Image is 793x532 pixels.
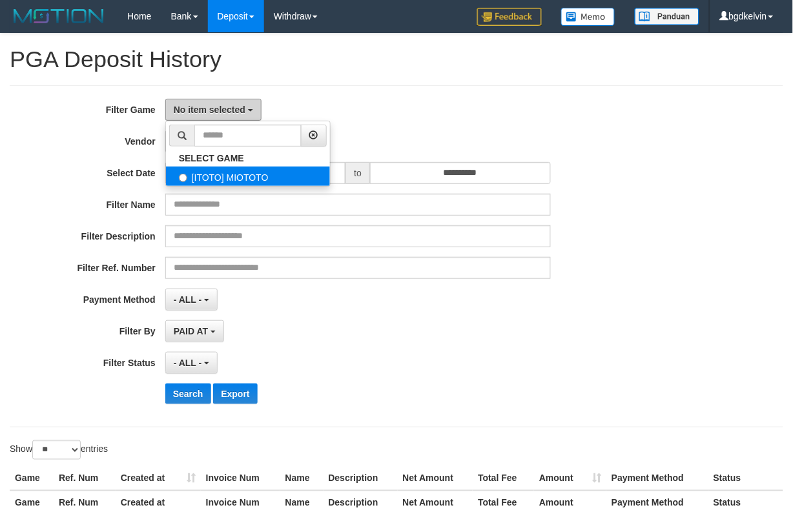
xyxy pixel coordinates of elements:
th: Net Amount [398,491,473,515]
span: - ALL - [174,358,202,368]
b: SELECT GAME [179,153,244,163]
img: Button%20Memo.svg [561,8,615,26]
span: to [345,162,370,184]
th: Created at [116,467,201,491]
th: Invoice Num [201,467,280,491]
th: Amount [534,491,606,515]
label: Show entries [10,440,108,460]
th: Ref. Num [54,467,116,491]
th: Name [280,467,324,491]
th: Payment Method [606,467,708,491]
th: Amount [534,467,606,491]
button: Export [213,384,257,404]
span: - ALL - [174,294,202,305]
button: Search [165,384,211,404]
th: Invoice Num [201,491,280,515]
th: Net Amount [398,467,473,491]
th: Game [10,491,54,515]
button: No item selected [165,99,262,121]
button: - ALL - [165,352,218,374]
img: panduan.png [635,8,699,25]
th: Payment Method [606,491,708,515]
img: MOTION_logo.png [10,6,108,26]
th: Status [708,467,783,491]
span: PAID AT [174,326,208,336]
img: Feedback.jpg [477,8,542,26]
span: No item selected [174,105,245,115]
button: PAID AT [165,320,224,342]
th: Status [708,491,783,515]
label: [ITOTO] MIOTOTO [166,167,330,186]
select: Showentries [32,440,81,460]
th: Description [324,491,398,515]
input: [ITOTO] MIOTOTO [179,174,187,182]
th: Total Fee [473,467,534,491]
a: SELECT GAME [166,150,330,167]
th: Description [324,467,398,491]
button: - ALL - [165,289,218,311]
th: Name [280,491,324,515]
th: Created at [116,491,201,515]
th: Ref. Num [54,491,116,515]
th: Total Fee [473,491,534,515]
th: Game [10,467,54,491]
h1: PGA Deposit History [10,46,783,72]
